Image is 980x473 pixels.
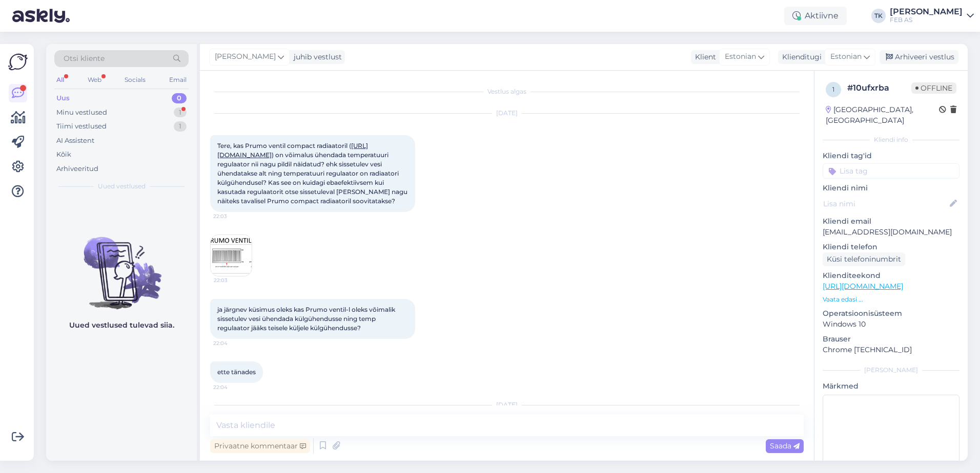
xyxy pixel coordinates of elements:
div: Privaatne kommentaar [210,439,310,453]
div: Kõik [56,149,71,160]
div: [PERSON_NAME] [823,365,959,375]
div: FEB AS [890,16,963,24]
div: [GEOGRAPHIC_DATA], [GEOGRAPHIC_DATA] [826,104,939,126]
img: Attachment [211,235,252,276]
span: Estonian [725,51,756,62]
div: Socials [122,73,148,87]
span: ette tänades [217,368,256,376]
img: No chats [46,219,197,311]
p: Klienditeekond [823,270,959,281]
a: [PERSON_NAME]FEB AS [890,8,974,24]
span: Otsi kliente [64,53,105,64]
div: Küsi telefoninumbrit [823,252,905,266]
p: Kliendi nimi [823,183,959,193]
span: Tere, kas Prumo ventil compact radiaatoril ( ) on võimalus ühendada temperatuuri regulaator nii n... [217,142,409,205]
div: Minu vestlused [56,107,107,118]
div: Kliendi info [823,135,959,144]
span: Uued vestlused [98,182,146,191]
span: 22:03 [213,212,252,220]
span: 22:03 [214,276,252,284]
span: 22:04 [213,339,252,347]
p: Operatsioonisüsteem [823,308,959,319]
p: Kliendi email [823,216,959,227]
input: Lisa tag [823,163,959,179]
p: Vaata edasi ... [823,295,959,304]
div: Klienditugi [778,52,822,62]
p: Windows 10 [823,319,959,330]
p: Brauser [823,334,959,345]
span: 1 [832,85,834,93]
div: Aktiivne [784,7,847,25]
div: TK [871,9,886,23]
div: Klient [691,52,716,62]
div: [DATE] [210,400,804,410]
p: Kliendi tag'id [823,150,959,161]
div: Email [167,73,189,87]
p: Kliendi telefon [823,242,959,252]
p: Märkmed [823,381,959,392]
div: All [54,73,66,87]
a: [URL][DOMAIN_NAME] [823,282,903,291]
div: 1 [174,121,187,132]
div: Web [86,73,104,87]
div: Vestlus algas [210,87,804,96]
span: Estonian [830,51,862,62]
div: # 10ufxrba [847,82,911,94]
span: Offline [911,82,956,94]
span: ja järgnev küsimus oleks kas Prumo ventil-l oleks võimalik sissetulev vesi ühendada külgühendusse... [217,306,397,332]
div: 0 [172,93,187,103]
div: 1 [174,107,187,118]
div: AI Assistent [56,136,94,146]
div: Uus [56,93,70,103]
span: 22:04 [213,383,252,391]
p: Chrome [TECHNICAL_ID] [823,345,959,355]
p: [EMAIL_ADDRESS][DOMAIN_NAME] [823,227,959,238]
div: [PERSON_NAME] [890,8,963,16]
div: Tiimi vestlused [56,121,107,132]
div: juhib vestlust [290,52,342,62]
p: Uued vestlused tulevad siia. [69,320,174,331]
img: Askly Logo [8,52,28,72]
div: [DATE] [210,109,804,118]
div: Arhiveeri vestlus [880,50,958,64]
input: Lisa nimi [823,198,948,209]
span: Saada [770,441,800,450]
span: [PERSON_NAME] [215,51,276,62]
div: Arhiveeritud [56,164,98,174]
